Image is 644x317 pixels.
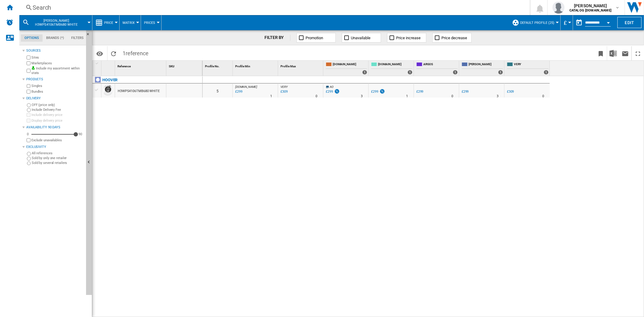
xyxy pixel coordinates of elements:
[32,161,84,165] label: Sold by several retailers
[43,34,68,42] md-tab-item: Brands (*)
[118,84,160,98] div: H3WPS4106TMB680 WHITE
[123,15,138,30] button: Matrix
[68,34,87,42] md-tab-item: Filters
[204,61,232,70] div: Profile No. Sort None
[234,61,278,70] div: Profile Min Sort None
[126,50,149,56] span: reference
[27,103,31,107] input: OFF (price only)
[512,15,557,30] div: Default profile (25)
[270,93,272,99] div: Delivery Time : 1 day
[26,145,84,149] div: Exclusivity
[27,56,30,59] input: Sites
[107,46,120,60] button: Reload
[6,19,13,26] img: alerts-logo.svg
[506,61,550,76] div: VERY 1 offers sold by VERY
[342,33,381,43] button: Unavailable
[316,93,317,99] div: Delivery Time : 0 day
[460,61,504,76] div: [PERSON_NAME] 1 offers sold by JOHN LEWIS
[31,118,84,123] label: Display delivery price
[371,90,378,94] div: £299
[104,21,113,25] span: Price
[334,89,340,94] img: promotionV3.png
[569,3,611,9] span: [PERSON_NAME]
[379,89,385,94] img: promotionV3.png
[595,46,607,60] button: Bookmark this report
[102,76,117,84] div: Click to filter on that brand
[423,62,458,67] span: ARGOS
[120,46,152,59] span: 1
[564,15,570,30] button: £
[104,15,116,30] button: Price
[561,15,573,30] md-menu: Currency
[22,15,89,30] div: [PERSON_NAME] H3WPS4106TMB680 WHITE
[32,19,81,27] span: HOOVER H3WPS4106TMB680 WHITE
[280,89,288,95] div: Last updated : Tuesday, 9 September 2025 01:34
[86,30,93,41] button: Hide
[461,89,469,95] div: £299
[553,2,565,14] img: profile.jpg
[27,61,30,65] input: Marketplaces
[387,33,426,43] button: Price increase
[416,90,424,94] div: £299
[27,138,30,142] input: Display delivery price
[564,20,567,26] span: £
[514,62,549,67] span: VERY
[362,70,367,75] div: 1 offers sold by AMAZON.CO.UK
[234,89,242,95] div: Last updated : Tuesday, 9 September 2025 06:05
[94,48,106,59] button: Options
[326,90,333,94] div: £299
[497,93,498,99] div: Delivery Time : 3 days
[27,67,30,75] input: Include my assortment within stats
[116,61,166,70] div: Sort None
[325,61,368,76] div: [DOMAIN_NAME] 1 offers sold by AMAZON.CO.UK
[27,90,30,94] input: Bundles
[325,89,340,95] div: £299
[32,103,84,107] label: OFF (price only)
[520,15,557,30] button: Default profile (25)
[26,77,84,82] div: Products
[453,70,458,75] div: 1 offers sold by ARGOS
[32,151,84,155] label: All references
[26,96,84,101] div: Delivery
[573,17,585,29] button: md-calendar
[569,8,611,12] b: CATALOG [DOMAIN_NAME]
[95,15,116,30] div: Price
[264,35,290,41] div: FILTER BY
[507,90,514,94] div: £309
[432,33,472,43] button: Price decrease
[370,89,385,95] div: £299
[144,15,158,30] div: Prices
[31,55,84,60] label: Sites
[25,132,30,136] div: 0
[27,119,30,123] input: Display delivery price
[169,65,175,68] span: SKU
[632,46,644,60] button: Maximize
[33,3,514,12] div: Search
[26,125,84,130] div: Availability 90 Days
[498,70,503,75] div: 1 offers sold by JOHN LEWIS
[506,89,514,95] div: £309
[415,61,459,76] div: ARGOS 1 offers sold by ARGOS
[279,61,323,70] div: Profile Max Sort None
[235,65,250,68] span: Profile Min
[168,61,202,70] div: SKU Sort None
[32,107,84,112] label: Include Delivery Fee
[123,21,135,25] span: Matrix
[77,132,84,136] div: 90
[370,61,414,76] div: [DOMAIN_NAME] 1 offers sold by AO.COM
[451,93,453,99] div: Delivery Time : 0 day
[234,61,278,70] div: Sort None
[27,157,31,161] input: Sold by only one retailer
[27,162,31,165] input: Sold by several retailers
[31,66,84,75] label: Include my assortment within stats
[617,17,642,28] button: Edit
[103,61,115,70] div: Sort None
[330,85,334,88] span: AO
[31,66,35,70] img: mysite-bg-18x18.png
[32,15,87,30] button: [PERSON_NAME] H3WPS4106TMB680 WHITE
[408,70,412,75] div: 1 offers sold by AO.COM
[542,93,544,99] div: Delivery Time : 0 day
[31,84,84,88] label: Singles
[544,70,549,75] div: 1 offers sold by VERY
